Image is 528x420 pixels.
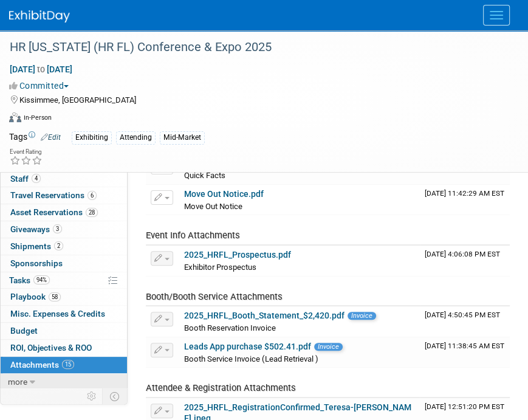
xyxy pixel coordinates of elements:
[420,337,510,368] td: Upload Timestamp
[184,202,242,211] span: Move Out Notice
[10,343,92,353] span: ROI, Objectives & ROO
[5,36,504,58] div: HR [US_STATE] (HR FL) Conference & Expo 2025
[41,133,61,142] a: Edit
[146,382,296,393] span: Attendee & Registration Attachments
[184,323,276,332] span: Booth Reservation Invoice
[54,241,63,250] span: 2
[9,111,513,129] div: Event Format
[483,5,510,26] button: Menu
[425,402,504,411] span: Upload Timestamp
[1,171,127,187] a: Staff4
[9,112,21,122] img: Format-Inperson.png
[184,189,264,199] a: Move Out Notice.pdf
[1,357,127,373] a: Attachments15
[10,360,74,370] span: Attachments
[8,377,27,387] span: more
[9,131,61,145] td: Tags
[420,185,510,215] td: Upload Timestamp
[348,312,376,320] span: Invoice
[420,306,510,337] td: Upload Timestamp
[9,64,73,75] span: [DATE] [DATE]
[49,292,61,301] span: 58
[10,241,63,251] span: Shipments
[87,191,97,200] span: 6
[116,131,156,144] div: Attending
[1,306,127,322] a: Misc. Expenses & Credits
[33,275,50,284] span: 94%
[81,388,103,404] td: Personalize Event Tab Strip
[160,131,205,144] div: Mid-Market
[184,263,256,272] span: Exhibitor Prospectus
[19,95,136,105] span: Kissimmee, [GEOGRAPHIC_DATA]
[1,323,127,339] a: Budget
[1,272,127,289] a: Tasks94%
[1,221,127,238] a: Giveaways3
[62,360,74,369] span: 15
[10,258,63,268] span: Sponsorships
[86,208,98,217] span: 28
[1,340,127,356] a: ROI, Objectives & ROO
[425,342,504,350] span: Upload Timestamp
[184,342,311,351] a: Leads App purchase $502.41.pdf
[420,246,510,276] td: Upload Timestamp
[1,374,127,390] a: more
[103,388,128,404] td: Toggle Event Tabs
[425,189,504,198] span: Upload Timestamp
[10,207,98,217] span: Asset Reservations
[23,113,52,122] div: In-Person
[1,187,127,204] a: Travel Reservations6
[10,149,43,155] div: Event Rating
[10,292,61,301] span: Playbook
[184,171,225,180] span: Quick Facts
[10,190,97,200] span: Travel Reservations
[72,131,112,144] div: Exhibiting
[1,204,127,221] a: Asset Reservations28
[146,230,240,241] span: Event Info Attachments
[1,255,127,272] a: Sponsorships
[1,289,127,305] a: Playbook58
[32,174,41,183] span: 4
[10,224,62,234] span: Giveaways
[184,311,345,320] a: 2025_HRFL_Booth_Statement_$2,420.pdf
[53,224,62,233] span: 3
[10,326,38,336] span: Budget
[9,80,74,92] button: Committed
[1,238,127,255] a: Shipments2
[184,354,318,363] span: Booth Service Invoice (Lead Retrieval )
[314,343,343,351] span: Invoice
[184,250,291,260] a: 2025_HRFL_Prospectus.pdf
[425,311,500,319] span: Upload Timestamp
[9,10,70,22] img: ExhibitDay
[425,250,500,258] span: Upload Timestamp
[35,64,47,74] span: to
[10,309,105,318] span: Misc. Expenses & Credits
[146,291,283,302] span: Booth/Booth Service Attachments
[10,174,41,184] span: Staff
[9,275,50,285] span: Tasks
